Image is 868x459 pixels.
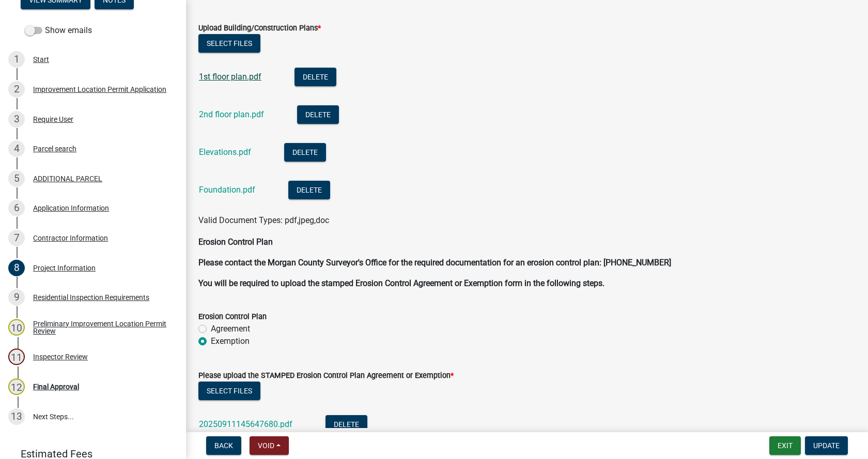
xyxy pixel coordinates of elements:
[813,441,840,450] span: Update
[198,278,605,288] strong: You will be required to upload the stamped Erosion Control Agreement or Exemption form in the fol...
[198,25,321,32] label: Upload Building/Construction Plans
[25,24,92,37] label: Show emails
[805,436,848,455] button: Update
[8,81,25,98] div: 2
[199,147,251,157] a: Elevations.pdf
[250,436,289,455] button: Void
[33,56,49,63] div: Start
[8,408,25,425] div: 13
[33,175,102,182] div: ADDITIONAL PARCEL
[8,51,25,68] div: 1
[199,109,264,119] a: 2nd floor plan.pdf
[8,319,25,336] div: 10
[214,441,233,450] span: Back
[297,110,339,120] wm-modal-confirm: Delete Document
[326,415,367,434] button: Delete
[33,145,76,152] div: Parcel search
[198,215,329,225] span: Valid Document Types: pdf,jpeg,doc
[8,260,25,276] div: 8
[198,258,671,267] strong: Please contact the Morgan County Surveyor's Office for the required documentation for an erosion ...
[33,294,149,301] div: Residential Inspection Requirements
[33,234,108,242] div: Contractor Information
[33,383,79,390] div: Final Approval
[33,264,96,272] div: Project Information
[198,237,273,247] strong: Erosion Control Plan
[198,382,260,400] button: Select files
[295,73,336,83] wm-modal-confirm: Delete Document
[8,349,25,365] div: 11
[198,34,260,53] button: Select files
[198,313,267,321] label: Erosion Control Plan
[198,372,454,379] label: Please upload the STAMPED Erosion Control Plan Agreement or Exemption
[8,140,25,157] div: 4
[199,419,292,429] a: 20250911145647680.pdf
[769,436,801,455] button: Exit
[8,230,25,246] div: 7
[288,181,330,199] button: Delete
[8,170,25,187] div: 5
[211,323,250,335] label: Agreement
[284,143,326,162] button: Delete
[8,111,25,128] div: 3
[284,148,326,158] wm-modal-confirm: Delete Document
[8,378,25,395] div: 12
[295,68,336,86] button: Delete
[211,335,250,347] label: Exemption
[33,320,169,335] div: Preliminary Improvement Location Permit Review
[33,86,166,93] div: Improvement Location Permit Application
[258,441,274,450] span: Void
[33,204,109,212] div: Application Information
[8,200,25,216] div: 6
[326,420,367,430] wm-modal-confirm: Delete Document
[288,186,330,196] wm-modal-confirm: Delete Document
[8,289,25,306] div: 9
[33,353,88,360] div: Inspector Review
[199,185,255,195] a: Foundation.pdf
[199,72,261,82] a: 1st floor plan.pdf
[297,105,339,124] button: Delete
[33,116,73,123] div: Require User
[206,436,241,455] button: Back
